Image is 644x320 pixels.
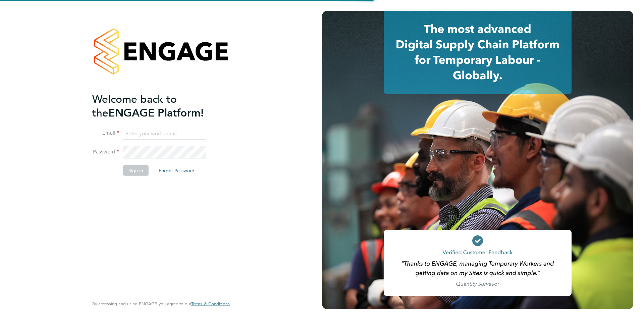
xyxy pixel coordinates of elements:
span: Welcome back to the [92,92,177,119]
a: Terms & Conditions [191,301,230,307]
span: Terms & Conditions [191,301,230,307]
button: Forgot Password [153,165,200,176]
input: Enter your work email... [123,128,206,140]
span: By accessing and using ENGAGE you agree to our [92,301,230,307]
button: Sign In [123,165,149,176]
h2: ENGAGE Platform! [92,92,223,120]
label: Password [92,148,119,155]
label: Email [92,130,119,137]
